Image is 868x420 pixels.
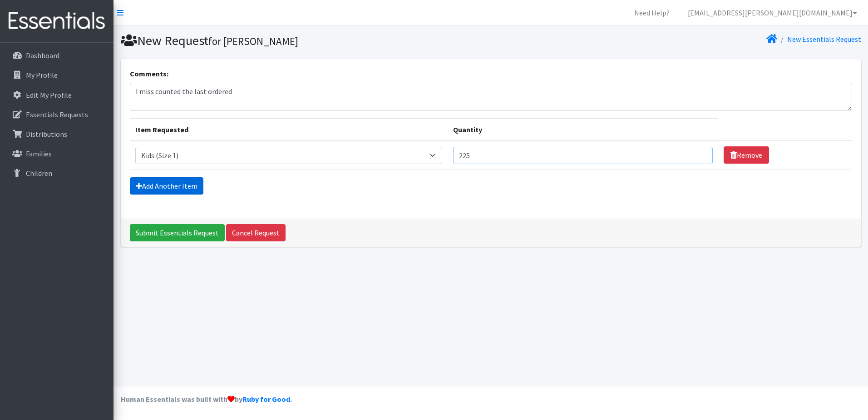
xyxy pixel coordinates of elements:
[4,46,110,65] a: Dashboard
[121,33,488,49] h1: New Request
[130,177,203,195] a: Add Another Item
[130,118,448,141] th: Item Requested
[724,146,769,164] a: Remove
[26,70,58,80] p: My Profile
[681,4,864,22] a: [EMAIL_ADDRESS][PERSON_NAME][DOMAIN_NAME]
[787,35,861,44] a: New Essentials Request
[4,145,110,163] a: Families
[208,35,298,48] small: for [PERSON_NAME]
[4,105,110,124] a: Essentials Requests
[627,4,677,22] a: Need Help?
[226,224,286,241] a: Cancel Request
[448,118,718,141] th: Quantity
[4,125,110,143] a: Distributions
[26,130,67,139] p: Distributions
[26,90,72,100] p: Edit My Profile
[26,110,88,119] p: Essentials Requests
[4,6,110,36] img: HumanEssentials
[4,86,110,104] a: Edit My Profile
[4,164,110,182] a: Children
[4,66,110,84] a: My Profile
[130,224,225,241] input: Submit Essentials Request
[130,68,168,79] label: Comments:
[26,149,52,158] p: Families
[26,51,59,60] p: Dashboard
[242,395,290,404] a: Ruby for Good
[26,169,52,178] p: Children
[121,395,292,404] strong: Human Essentials was built with by .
